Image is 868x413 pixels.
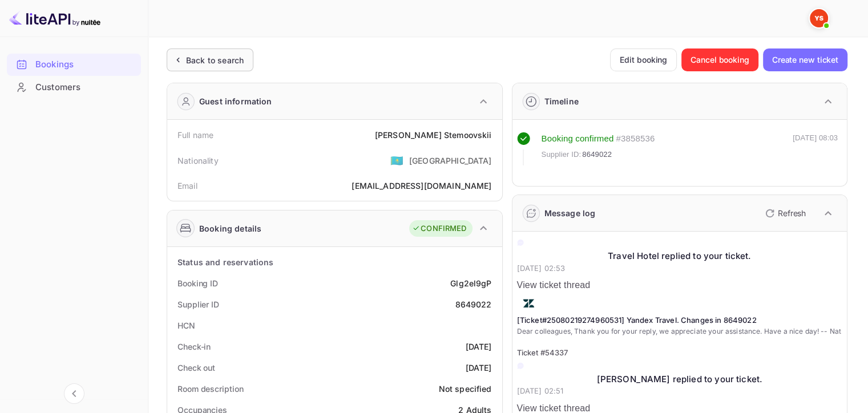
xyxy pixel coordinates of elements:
[544,95,579,107] div: Timeline
[517,373,843,386] div: [PERSON_NAME] replied to your ticket.
[199,95,272,107] div: Guest information
[177,362,215,374] div: Check out
[7,54,141,75] a: Bookings
[177,341,211,353] div: Check-in
[517,386,843,397] p: [DATE] 02:51
[177,155,219,167] div: Nationality
[455,298,491,310] div: 8649022
[778,207,806,219] p: Refresh
[177,298,219,310] div: Supplier ID
[7,54,141,76] div: Bookings
[542,132,614,145] div: Booking confirmed
[177,256,273,268] div: Status and reservations
[466,341,492,353] div: [DATE]
[375,129,492,141] div: [PERSON_NAME] Stemoovskii
[517,263,843,274] p: [DATE] 02:53
[763,48,847,71] button: Create new ticket
[517,326,843,337] p: Dear colleagues, Thank you for your reply, we appreciate your assistance. Have a nice day! -- Nat
[177,129,213,141] div: Full name
[64,383,84,404] button: Collapse navigation
[517,250,843,263] div: Travel Hotel replied to your ticket.
[412,223,466,234] div: CONFIRMED
[177,180,197,192] div: Email
[409,155,492,167] div: [GEOGRAPHIC_DATA]
[466,362,492,374] div: [DATE]
[616,132,655,145] div: # 3858536
[352,180,491,192] div: [EMAIL_ADDRESS][DOMAIN_NAME]
[517,348,568,357] span: Ticket #54337
[390,150,403,171] span: United States
[544,207,596,219] div: Message log
[517,315,843,326] p: [Ticket#25080219274960531] Yandex Travel. Changes in 8649022
[439,383,492,395] div: Not specified
[793,132,838,165] div: [DATE] 08:03
[35,81,135,94] div: Customers
[177,277,218,289] div: Booking ID
[517,292,540,315] img: AwvSTEc2VUhQAAAAAElFTkSuQmCC
[9,9,100,27] img: LiteAPI logo
[7,76,141,98] a: Customers
[177,383,243,395] div: Room description
[35,58,135,71] div: Bookings
[610,48,677,71] button: Edit booking
[758,204,810,222] button: Refresh
[450,277,491,289] div: Glg2el9gP
[542,149,582,160] span: Supplier ID:
[199,222,261,234] div: Booking details
[681,48,758,71] button: Cancel booking
[186,54,244,66] div: Back to search
[7,76,141,99] div: Customers
[582,149,612,160] span: 8649022
[810,9,828,27] img: Yandex Support
[517,278,843,292] p: View ticket thread
[177,319,195,331] div: HCN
